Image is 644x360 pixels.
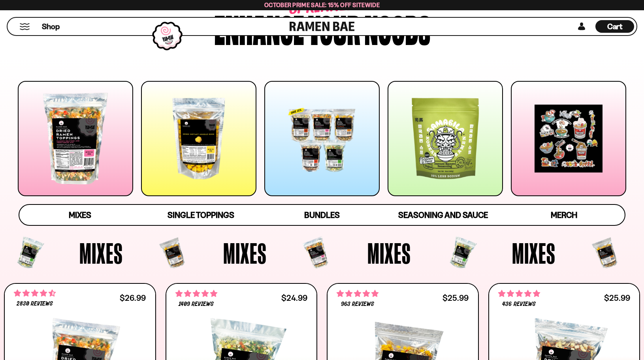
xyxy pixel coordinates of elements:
a: Mixes [19,205,140,225]
a: Bundles [262,205,382,225]
span: Mixes [367,238,411,268]
a: Seasoning and Sauce [382,205,503,225]
div: $24.99 [281,294,307,302]
div: $25.99 [443,294,469,302]
div: Enhance [214,9,304,47]
span: Bundles [304,210,340,220]
span: 2830 reviews [17,301,53,307]
span: 436 reviews [502,301,535,307]
a: Shop [42,20,60,33]
span: 4.76 stars [498,289,540,299]
a: Single Toppings [140,205,261,225]
span: Mixes [512,238,555,268]
span: 963 reviews [341,301,374,307]
span: Shop [42,21,60,32]
span: Cart [607,22,623,31]
span: 4.76 stars [175,289,217,299]
span: Seasoning and Sauce [398,210,488,220]
div: $26.99 [120,294,146,302]
span: Mixes [223,238,267,268]
div: noods [364,9,430,47]
span: Mixes [69,210,91,220]
button: Mobile Menu Trigger [19,23,30,30]
span: 4.75 stars [337,289,378,299]
span: Single Toppings [168,210,234,220]
span: 4.68 stars [14,288,56,298]
div: your [308,9,360,47]
span: Mixes [79,238,123,268]
a: Merch [504,205,625,225]
span: Merch [551,210,577,220]
div: $25.99 [604,294,630,302]
div: Cart [595,18,634,35]
span: October Prime Sale: 15% off Sitewide [264,1,380,9]
span: 1409 reviews [179,301,214,307]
